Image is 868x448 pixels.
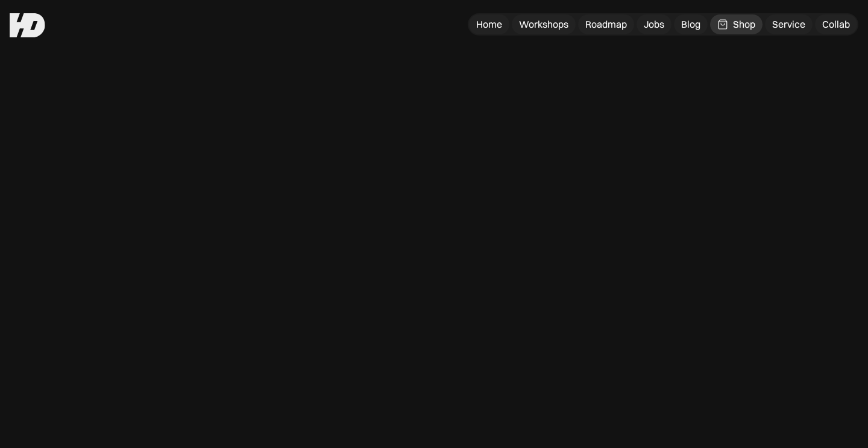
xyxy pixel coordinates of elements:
div: Jobs [644,18,664,31]
a: Collab [815,14,857,34]
div: Collab [822,18,850,31]
a: Blog [674,14,708,34]
a: Roadmap [578,14,634,34]
div: Workshops [519,18,568,31]
a: Workshops [512,14,576,34]
a: Service [765,14,813,34]
div: Service [772,18,805,31]
div: Home [476,18,502,31]
div: Roadmap [585,18,627,31]
a: Jobs [637,14,671,34]
a: Home [469,14,509,34]
div: Blog [681,18,700,31]
div: Shop [733,18,755,31]
a: Shop [710,14,763,34]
